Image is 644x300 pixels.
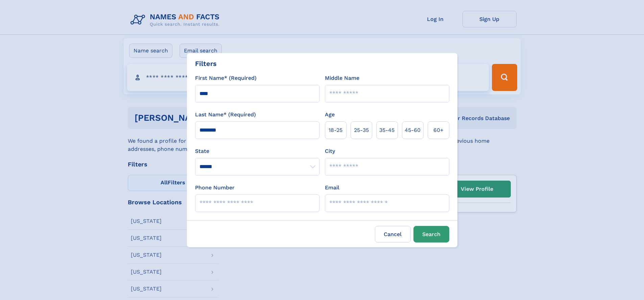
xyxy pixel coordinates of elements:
[325,147,335,155] label: City
[413,226,449,243] button: Search
[405,126,421,134] span: 45‑60
[433,126,444,134] span: 60+
[325,184,339,192] label: Email
[195,74,257,82] label: First Name* (Required)
[195,184,235,192] label: Phone Number
[379,126,395,134] span: 35‑45
[195,147,319,155] label: State
[195,111,256,119] label: Last Name* (Required)
[375,226,411,243] label: Cancel
[329,126,342,134] span: 18‑25
[325,111,335,119] label: Age
[325,74,359,82] label: Middle Name
[354,126,369,134] span: 25‑35
[195,59,217,69] div: Filters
